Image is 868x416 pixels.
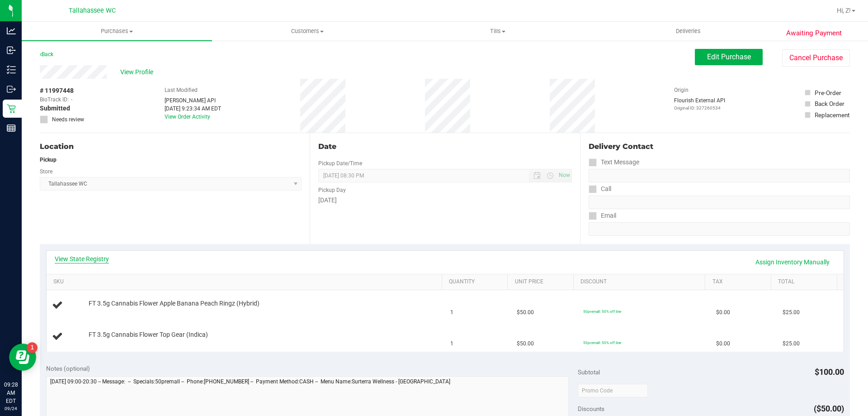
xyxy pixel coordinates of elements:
inline-svg: Analytics [7,26,16,35]
p: 09:28 AM EDT [4,381,18,405]
a: Back [40,51,53,57]
label: Email [589,209,616,222]
inline-svg: Outbound [7,85,16,94]
span: View Profile [120,67,156,77]
span: Purchases [22,27,212,35]
div: Date [318,141,571,152]
a: Tax [712,278,768,286]
div: [DATE] [318,196,571,205]
button: Cancel Purchase [782,49,850,67]
span: Needs review [52,115,84,124]
strong: Pickup [40,157,57,163]
a: Unit Price [515,278,570,286]
a: Total [778,278,833,286]
span: Tills [403,27,592,35]
span: Subtotal [578,368,600,376]
span: Submitted [40,104,70,113]
label: Pickup Date/Time [318,159,362,167]
a: Tills [402,22,593,41]
span: - [71,96,72,104]
a: Quantity [449,278,504,286]
span: 50premall: 50% off line [583,309,621,314]
span: 50premall: 50% off line [583,340,621,345]
span: ($50.00) [814,404,844,413]
span: Edit Purchase [707,53,751,61]
label: Last Modified [165,86,198,94]
iframe: Resource center unread badge [27,342,38,353]
span: BioTrack ID: [40,96,69,104]
button: Edit Purchase [695,49,763,65]
iframe: Resource center [9,344,36,371]
inline-svg: Reports [7,124,16,133]
span: Notes (optional) [46,365,90,372]
span: $25.00 [783,339,800,348]
input: Format: (999) 999-9999 [589,169,850,182]
div: Flourish External API [674,96,725,111]
a: View State Registry [55,254,109,263]
p: Original ID: 327260534 [674,105,725,111]
a: Deliveries [593,22,783,41]
span: # 11997448 [40,86,74,96]
span: 1 [450,339,453,348]
span: $50.00 [517,308,534,317]
div: Pre-Order [815,88,841,97]
span: FT 3.5g Cannabis Flower Top Gear (Indica) [89,330,208,339]
a: SKU [53,278,438,286]
inline-svg: Inbound [7,46,16,55]
a: Discount [580,278,702,286]
div: Back Order [815,99,844,108]
div: [DATE] 9:23:34 AM EDT [165,105,221,113]
a: Purchases [22,22,212,41]
label: Store [40,167,52,176]
a: Assign Inventory Manually [750,254,835,270]
div: Location [40,141,302,152]
span: Deliveries [664,27,713,35]
span: Awaiting Payment [786,28,842,38]
label: Origin [674,86,689,94]
span: FT 3.5g Cannabis Flower Apple Banana Peach Ringz (Hybrid) [89,299,259,308]
p: 09/24 [4,405,18,412]
span: $0.00 [716,308,730,317]
span: 1 [450,308,453,317]
input: Format: (999) 999-9999 [589,196,850,209]
span: Tallahassee WC [69,7,116,14]
inline-svg: Inventory [7,65,16,74]
span: $0.00 [716,339,730,348]
div: [PERSON_NAME] API [165,96,221,105]
span: $25.00 [783,308,800,317]
label: Text Message [589,156,639,169]
a: Customers [212,22,402,41]
span: Hi, Z! [837,7,851,14]
label: Pickup Day [318,186,346,194]
div: Delivery Contact [589,141,850,152]
input: Promo Code [578,384,648,397]
inline-svg: Retail [7,104,16,113]
a: View Order Activity [165,114,210,120]
label: Call [589,182,611,196]
span: $100.00 [815,367,844,377]
div: Replacement [815,110,849,120]
span: $50.00 [517,339,534,348]
span: Customers [212,27,402,35]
